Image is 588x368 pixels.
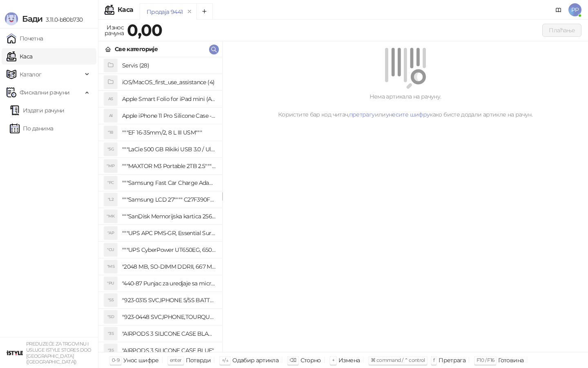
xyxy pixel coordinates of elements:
a: Издати рачуни [10,102,65,119]
span: 3.11.0-b80b730 [42,16,82,23]
div: Потврди [186,355,211,366]
button: remove [184,8,195,15]
h4: Apple Smart Folio for iPad mini (A17 Pro) - Sage [122,92,216,105]
div: Износ рачуна [103,22,125,38]
div: "MP [104,159,117,173]
div: "AP [104,227,117,240]
div: "3S [104,344,117,357]
h4: """UPS APC PM5-GR, Essential Surge Arrest,5 utic_nica""" [122,227,216,240]
div: Готовина [498,355,523,366]
div: Све категорије [115,45,158,54]
h4: """MAXTOR M3 Portable 2TB 2.5"""" crni eksterni hard disk HX-M201TCB/GM""" [122,159,216,173]
div: Продаја 9441 [147,7,183,16]
div: AS [104,92,117,105]
a: унесите шифру [386,111,430,118]
div: Нема артикала на рачуну. Користите бар код читач, или како бисте додали артикле на рачун. [232,92,578,119]
div: AI [104,109,117,122]
h4: "923-0315 SVC,IPHONE 5/5S BATTERY REMOVAL TRAY Držač za iPhone sa kojim se otvara display [122,294,216,307]
div: Претрага [439,355,465,366]
small: PREDUZEĆE ZA TRGOVINU I USLUGE ISTYLE STORES DOO [GEOGRAPHIC_DATA] ([GEOGRAPHIC_DATA]) [26,341,91,365]
div: "MS [104,260,117,273]
h4: Apple iPhone 11 Pro Silicone Case - Black [122,109,216,122]
h4: """SanDisk Memorijska kartica 256GB microSDXC sa SD adapterom SDSQXA1-256G-GN6MA - Extreme PLUS, ... [122,210,216,223]
a: По данима [10,120,53,137]
div: "SD [104,310,117,323]
div: Сторно [301,355,321,366]
div: "CU [104,243,117,256]
a: Документација [552,3,565,16]
div: "S5 [104,294,117,307]
h4: "AIRPODS 3 SILICONE CASE BLACK" [122,327,216,340]
h4: """UPS CyberPower UT650EG, 650VA/360W , line-int., s_uko, desktop""" [122,243,216,256]
div: "5G [104,143,117,156]
h4: "AIRPODS 3 SILICONE CASE BLUE" [122,344,216,357]
a: Каса [7,48,32,65]
span: ⌫ [290,357,296,363]
div: "MK [104,210,117,223]
div: grid [98,57,222,352]
span: ↑/↓ [222,357,228,363]
button: Плаћање [542,24,581,37]
div: Измена [339,355,360,366]
span: Каталог [20,66,42,83]
div: Каса [118,7,133,13]
div: Унос шифре [123,355,159,366]
span: PP [568,3,581,16]
div: "18 [104,126,117,139]
span: f [433,357,434,363]
span: F10 / F16 [477,357,494,363]
h4: "440-87 Punjac za uredjaje sa micro USB portom 4/1, Stand." [122,277,216,290]
h4: """Samsung Fast Car Charge Adapter, brzi auto punja_, boja crna""" [122,176,216,189]
span: Фискални рачуни [20,84,69,101]
div: Одабир артикла [232,355,278,366]
a: Почетна [7,30,43,47]
h4: Servis (28) [122,59,216,72]
h4: iOS/MacOS_first_use_assistance (4) [122,76,216,89]
div: "FC [104,176,117,189]
span: Бади [22,14,42,24]
img: Logo [5,12,18,25]
button: Add tab [196,3,213,20]
span: 0-9 [112,357,119,363]
strong: 0,00 [127,20,162,40]
span: ⌘ command / ⌃ control [371,357,425,363]
span: enter [170,357,182,363]
h4: """EF 16-35mm/2, 8 L III USM""" [122,126,216,139]
h4: """Samsung LCD 27"""" C27F390FHUXEN""" [122,193,216,206]
a: претрагу [349,111,375,118]
h4: """LaCie 500 GB Rikiki USB 3.0 / Ultra Compact & Resistant aluminum / USB 3.0 / 2.5""""""" [122,143,216,156]
span: + [332,357,334,363]
img: 64x64-companyLogo-77b92cf4-9946-4f36-9751-bf7bb5fd2c7d.png [7,345,23,361]
div: "PU [104,277,117,290]
h4: "2048 MB, SO-DIMM DDRII, 667 MHz, Napajanje 1,8 0,1 V, Latencija CL5" [122,260,216,273]
h4: "923-0448 SVC,IPHONE,TOURQUE DRIVER KIT .65KGF- CM Šrafciger " [122,310,216,323]
div: "L2 [104,193,117,206]
div: "3S [104,327,117,340]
